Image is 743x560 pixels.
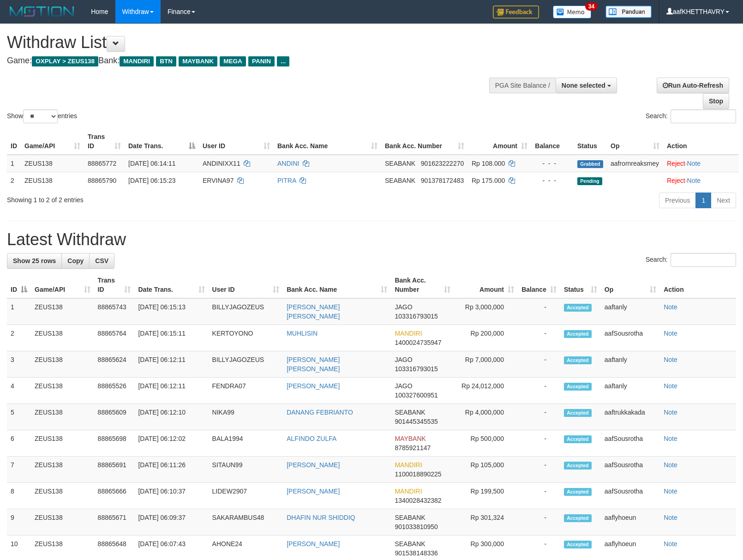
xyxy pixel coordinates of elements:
span: Accepted [564,330,592,338]
td: 2 [7,325,31,351]
td: Rp 3,000,000 [454,298,518,325]
span: Copy 100327600951 to clipboard [395,391,437,399]
a: 1 [695,193,711,208]
a: Note [664,356,677,363]
span: Accepted [564,462,592,470]
a: Run Auto-Refresh [657,78,729,93]
a: Note [687,160,701,167]
div: - - - [535,159,570,168]
td: Rp 7,000,000 [454,351,518,378]
td: 88865526 [94,378,135,404]
a: Note [664,330,677,337]
td: - [518,457,560,483]
td: - [518,378,560,404]
div: Showing 1 to 2 of 2 entries [7,192,303,205]
td: LIDEW2907 [209,483,283,509]
span: SEABANK [385,177,415,184]
th: Game/API: activate to sort column ascending [31,272,94,298]
a: Note [664,540,677,548]
span: Accepted [564,383,592,391]
div: PGA Site Balance / [489,78,556,93]
a: CSV [89,253,114,269]
td: Rp 105,000 [454,457,518,483]
td: aafSousrotha [601,483,660,509]
input: Search: [671,253,736,267]
th: Date Trans.: activate to sort column ascending [134,272,208,298]
span: Copy 901623222270 to clipboard [421,160,464,167]
th: Date Trans.: activate to sort column descending [125,128,199,155]
span: Accepted [564,488,592,496]
td: 1 [7,298,31,325]
td: aafSousrotha [601,457,660,483]
td: Rp 200,000 [454,325,518,351]
a: Note [664,382,677,390]
span: MANDIRI [395,461,422,469]
td: · [663,155,739,172]
span: SEABANK [395,409,425,416]
span: ERVINA97 [203,177,234,184]
label: Show entries [7,109,77,123]
h4: Game: Bank: [7,56,486,66]
td: - [518,483,560,509]
th: User ID: activate to sort column ascending [209,272,283,298]
a: Stop [703,93,729,109]
td: ZEUS138 [31,378,94,404]
td: aafrornreaksmey [607,155,663,172]
span: Copy 901033810950 to clipboard [395,523,437,530]
td: ZEUS138 [31,483,94,509]
h1: Latest Withdraw [7,230,736,249]
td: 88865666 [94,483,135,509]
a: MUHLISIN [287,330,318,337]
span: JAGO [395,382,412,390]
span: MANDIRI [120,56,154,66]
a: [PERSON_NAME] [287,540,340,548]
td: FENDRA07 [209,378,283,404]
td: aaftanly [601,378,660,404]
td: NIKA99 [209,404,283,430]
a: Note [664,461,677,469]
span: Copy 1340028432382 to clipboard [395,497,441,504]
th: Op: activate to sort column ascending [601,272,660,298]
span: MAYBANK [179,56,217,66]
span: CSV [95,257,108,265]
td: Rp 199,500 [454,483,518,509]
td: 88865609 [94,404,135,430]
button: None selected [556,78,617,93]
td: 1 [7,155,21,172]
th: ID [7,128,21,155]
label: Search: [646,253,736,267]
img: Button%20Memo.svg [553,6,592,18]
th: Bank Acc. Number: activate to sort column ascending [381,128,468,155]
th: Bank Acc. Name: activate to sort column ascending [283,272,391,298]
td: aaftanly [601,298,660,325]
td: [DATE] 06:12:10 [134,404,208,430]
a: [PERSON_NAME] [287,382,340,390]
a: PITRA [277,177,296,184]
td: · [663,172,739,189]
span: JAGO [395,303,412,311]
td: - [518,298,560,325]
h1: Withdraw List [7,33,486,52]
td: - [518,509,560,536]
span: BTN [156,56,176,66]
span: MAYBANK [395,435,425,442]
td: - [518,404,560,430]
td: 88865691 [94,457,135,483]
td: aaftrukkakada [601,404,660,430]
span: [DATE] 06:14:11 [128,160,175,167]
td: - [518,325,560,351]
img: Feedback.jpg [493,6,539,18]
td: ZEUS138 [31,351,94,378]
span: Accepted [564,409,592,417]
a: DHAFIN NUR SHIDDIQ [287,514,355,521]
span: Copy 1100018890225 to clipboard [395,470,441,478]
span: Accepted [564,356,592,364]
td: ZEUS138 [31,430,94,457]
span: Copy 901445345535 to clipboard [395,418,437,425]
div: - - - [535,176,570,185]
td: 88865764 [94,325,135,351]
img: panduan.png [605,6,652,18]
td: Rp 24,012,000 [454,378,518,404]
td: - [518,351,560,378]
td: - [518,430,560,457]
